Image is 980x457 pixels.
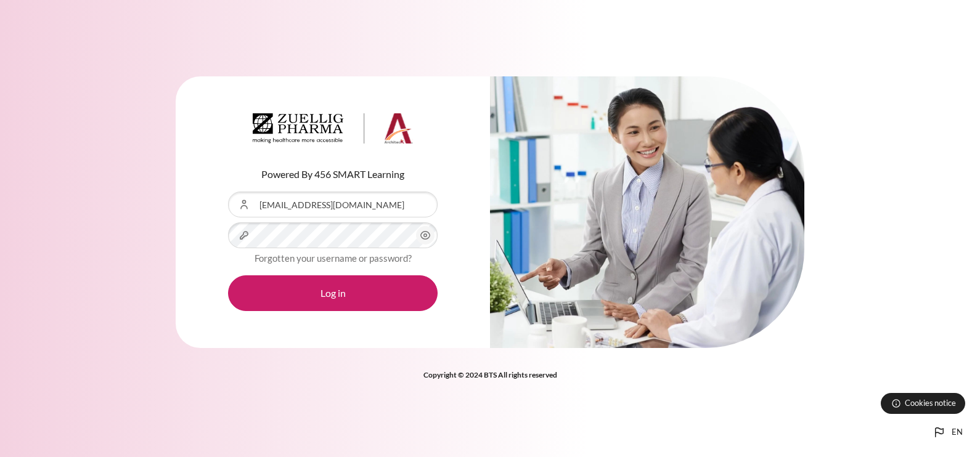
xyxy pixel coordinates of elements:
img: Architeck [253,113,413,144]
button: Log in [228,275,438,311]
button: Cookies notice [881,393,965,414]
span: Cookies notice [905,397,956,409]
a: Architeck [253,113,413,149]
strong: Copyright © 2024 BTS All rights reserved [423,370,557,379]
a: Forgotten your username or password? [255,253,412,264]
input: Username or Email Address [228,192,438,217]
p: Powered By 456 SMART Learning [228,167,438,182]
button: Languages [927,420,968,445]
span: en [952,426,963,439]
